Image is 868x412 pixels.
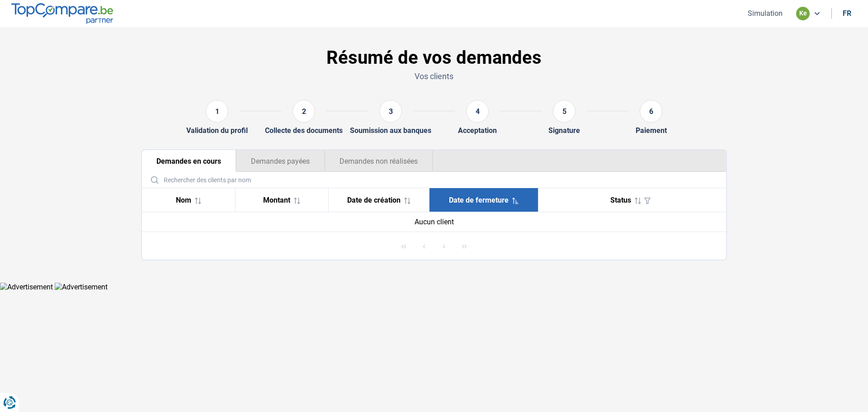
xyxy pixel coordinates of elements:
div: Validation du profil [186,126,248,135]
input: Rechercher des clients par nom [146,172,722,188]
div: Soumission aux banques [350,126,431,135]
div: Signature [548,126,580,135]
span: Nom [176,196,191,204]
div: Acceptation [458,126,497,135]
span: Date de création [347,196,401,204]
button: Demandes non réalisées [325,150,433,172]
div: Aucun client [149,218,719,226]
div: Collecte des documents [265,126,343,135]
div: ke [796,7,810,20]
span: Date de fermeture [449,196,509,204]
button: Simulation [745,9,785,18]
button: Demandes en cours [142,150,236,172]
p: Vos clients [141,71,727,82]
div: 3 [379,100,402,123]
div: 1 [206,100,228,123]
h1: Résumé de vos demandes [141,47,727,69]
span: Status [610,196,631,204]
button: Demandes payées [236,150,325,172]
img: TopCompare.be [11,3,113,24]
button: Next Page [435,237,453,255]
div: 6 [640,100,662,123]
div: 4 [466,100,489,123]
span: Montant [263,196,290,204]
button: First Page [395,237,413,255]
img: Advertisement [55,283,108,291]
div: 2 [292,100,315,123]
div: fr [843,9,851,18]
div: Paiement [636,126,667,135]
button: Previous Page [415,237,433,255]
button: Last Page [455,237,473,255]
div: 5 [553,100,576,123]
